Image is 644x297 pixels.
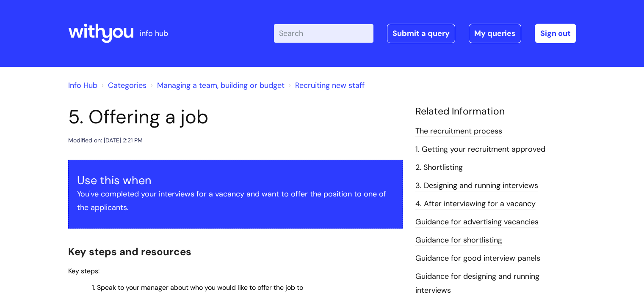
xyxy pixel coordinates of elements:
[415,271,539,296] a: Guidance for designing and running interviews
[415,199,536,210] a: 4. After interviewing for a vacancy
[295,80,365,90] a: Recruiting new staff
[274,24,576,43] div: | -
[108,80,146,90] a: Categories
[415,126,502,137] a: The recruitment process
[77,187,394,215] p: You've completed your interviews for a vacancy and want to offer the position to one of the appli...
[387,24,455,43] a: Submit a query
[68,135,143,146] div: Modified on: [DATE] 2:21 PM
[415,180,538,191] a: 3. Designing and running interviews
[68,245,191,258] span: Key steps and resources
[274,24,373,43] input: Search
[415,235,502,246] a: Guidance for shortlisting
[68,80,97,90] a: Info Hub
[415,144,545,155] a: 1. Getting your recruitment approved
[469,24,521,43] a: My queries
[149,79,285,92] li: Managing a team, building or budget
[100,79,146,92] li: Solution home
[97,283,303,292] span: Speak to your manager about who you would like to offer the job to
[415,217,539,228] a: Guidance for advertising vacancies
[77,174,394,187] h3: Use this when
[535,24,576,43] a: Sign out
[287,79,365,92] li: Recruiting new staff
[68,267,100,275] span: Key steps:
[415,253,540,264] a: Guidance for good interview panels
[157,80,285,90] a: Managing a team, building or budget
[140,27,168,40] p: info hub
[415,162,463,173] a: 2. Shortlisting
[68,106,403,128] h1: 5. Offering a job
[415,106,576,117] h4: Related Information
